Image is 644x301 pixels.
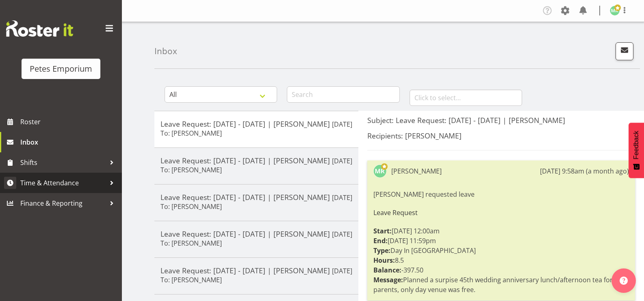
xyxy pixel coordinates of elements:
[20,177,106,189] span: Time & Attendance
[160,229,352,238] h5: Leave Request: [DATE] - [DATE] | [PERSON_NAME]
[160,193,352,202] h5: Leave Request: [DATE] - [DATE] | [PERSON_NAME]
[373,266,401,275] strong: Balance:
[332,193,352,202] p: [DATE]
[160,276,222,284] h6: To: [PERSON_NAME]
[160,202,222,211] h6: To: [PERSON_NAME]
[154,46,177,56] h4: Inbox
[629,123,644,178] button: Feedback - Show survey
[373,165,386,178] img: melanie-richardson713.jpg
[6,20,73,37] img: Rosterit website logo
[373,256,395,265] strong: Hours:
[633,131,640,159] span: Feedback
[610,6,620,15] img: melanie-richardson713.jpg
[20,116,118,128] span: Roster
[30,63,92,75] div: Petes Emporium
[540,166,629,176] div: [DATE] 9:58am (a month ago)
[332,119,352,129] p: [DATE]
[373,246,390,255] strong: Type:
[160,239,222,247] h6: To: [PERSON_NAME]
[20,136,118,148] span: Inbox
[160,156,352,165] h5: Leave Request: [DATE] - [DATE] | [PERSON_NAME]
[160,119,352,128] h5: Leave Request: [DATE] - [DATE] | [PERSON_NAME]
[367,131,635,140] h5: Recipients: [PERSON_NAME]
[287,86,399,103] input: Search
[332,156,352,166] p: [DATE]
[160,129,222,137] h6: To: [PERSON_NAME]
[160,266,352,275] h5: Leave Request: [DATE] - [DATE] | [PERSON_NAME]
[620,277,628,285] img: help-xxl-2.png
[410,90,522,106] input: Click to select...
[332,229,352,239] p: [DATE]
[373,187,629,297] div: [PERSON_NAME] requested leave [DATE] 12:00am [DATE] 11:59pm Day In [GEOGRAPHIC_DATA] 8.5 -397.50 ...
[160,166,222,174] h6: To: [PERSON_NAME]
[332,266,352,276] p: [DATE]
[367,116,635,125] h5: Subject: Leave Request: [DATE] - [DATE] | [PERSON_NAME]
[20,156,106,169] span: Shifts
[391,166,442,176] div: [PERSON_NAME]
[373,209,629,216] h6: Leave Request
[373,236,388,245] strong: End:
[373,226,392,235] strong: Start:
[20,197,106,209] span: Finance & Reporting
[373,275,403,284] strong: Message:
